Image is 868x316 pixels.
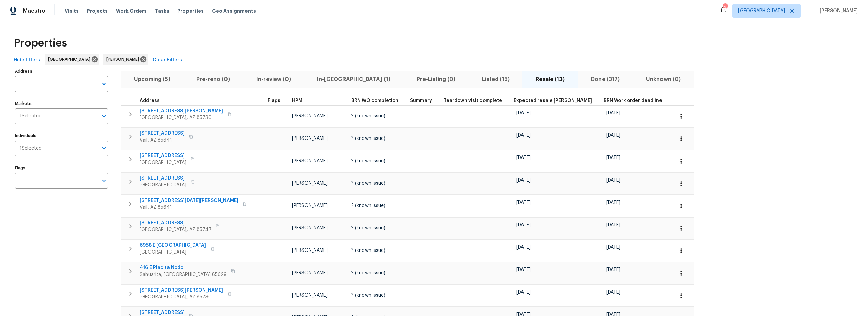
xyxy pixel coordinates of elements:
span: [DATE] [606,111,620,115]
span: [GEOGRAPHIC_DATA], AZ 85747 [140,226,212,233]
div: [PERSON_NAME] [103,54,148,65]
span: Work Orders [116,7,147,14]
span: [DATE] [516,155,531,160]
div: [GEOGRAPHIC_DATA] [45,54,99,65]
button: Open [99,144,109,153]
span: [PERSON_NAME] [292,203,328,208]
span: 1 Selected [20,146,42,151]
span: In-[GEOGRAPHIC_DATA] (1) [308,75,400,84]
label: Markets [15,101,108,106]
span: ? (known issue) [351,226,386,230]
span: Address [140,98,160,103]
span: [DATE] [516,267,531,272]
span: ? (known issue) [351,136,386,141]
span: ? (known issue) [351,203,386,208]
span: [DATE] [606,178,620,183]
span: 6958 E [GEOGRAPHIC_DATA] [140,242,206,249]
button: Hide filters [11,54,43,67]
span: Pre-reno (0) [188,75,239,84]
span: [GEOGRAPHIC_DATA] [140,249,206,256]
span: [PERSON_NAME] [292,293,328,298]
span: [PERSON_NAME] [292,136,328,141]
span: [STREET_ADDRESS] [140,130,185,137]
div: 2 [723,4,727,11]
span: [GEOGRAPHIC_DATA], AZ 85730 [140,114,223,121]
span: [GEOGRAPHIC_DATA] [140,159,186,166]
span: Maestro [23,7,45,14]
span: Upcoming (5) [125,75,179,84]
span: HPM [292,98,302,103]
span: [GEOGRAPHIC_DATA] [738,7,785,14]
span: Resale (13) [527,75,574,84]
span: [DATE] [516,133,531,138]
span: [DATE] [516,111,531,115]
span: [STREET_ADDRESS] [140,309,185,316]
span: BRN Work order deadline [604,98,662,103]
span: [DATE] [606,133,620,138]
span: [PERSON_NAME] [292,248,328,253]
span: Listed (15) [473,75,519,84]
span: ? (known issue) [351,293,386,298]
span: Hide filters [14,56,40,64]
label: Individuals [15,134,108,138]
span: Sahuarita, [GEOGRAPHIC_DATA] 85629 [140,271,227,278]
span: [PERSON_NAME] [106,56,142,63]
span: Summary [410,98,432,103]
label: Address [15,69,108,73]
span: [PERSON_NAME] [292,271,328,275]
span: [PERSON_NAME] [817,7,858,14]
button: Open [99,111,109,121]
span: [DATE] [516,245,531,250]
span: 416 E Placita Nodo [140,264,227,271]
span: ? (known issue) [351,271,386,275]
span: [STREET_ADDRESS][DATE][PERSON_NAME] [140,197,238,204]
span: [DATE] [606,155,620,160]
span: Vail, AZ 85641 [140,137,185,144]
span: Teardown visit complete [443,98,502,103]
span: Properties [14,40,67,47]
span: Expected resale [PERSON_NAME] [514,98,592,103]
span: [STREET_ADDRESS] [140,175,186,182]
span: [PERSON_NAME] [292,159,328,163]
span: [DATE] [516,223,531,227]
span: [DATE] [606,223,620,227]
button: Clear Filters [150,54,185,67]
span: Flags [268,98,280,103]
span: Tasks [155,8,169,13]
span: [DATE] [606,267,620,272]
span: [STREET_ADDRESS][PERSON_NAME] [140,108,223,114]
span: [DATE] [606,200,620,205]
span: [GEOGRAPHIC_DATA], AZ 85730 [140,294,223,300]
span: Clear Filters [153,56,182,64]
span: 1 Selected [20,113,42,119]
span: [GEOGRAPHIC_DATA] [48,56,93,63]
span: ? (known issue) [351,159,386,163]
span: ? (known issue) [351,114,386,118]
span: Done (317) [582,75,629,84]
span: Vail, AZ 85641 [140,204,238,211]
span: Properties [177,7,204,14]
span: Unknown (0) [637,75,690,84]
span: [DATE] [606,290,620,295]
span: ? (known issue) [351,181,386,186]
span: [STREET_ADDRESS] [140,220,212,226]
span: [PERSON_NAME] [292,226,328,230]
button: Open [99,79,109,89]
span: [STREET_ADDRESS][PERSON_NAME] [140,287,223,294]
span: [DATE] [516,200,531,205]
span: In-review (0) [247,75,300,84]
span: [GEOGRAPHIC_DATA] [140,182,186,188]
button: Open [99,176,109,185]
span: ? (known issue) [351,248,386,253]
label: Flags [15,166,108,170]
span: [DATE] [606,245,620,250]
span: [DATE] [516,178,531,183]
span: [STREET_ADDRESS] [140,152,186,159]
span: Visits [65,7,79,14]
span: Projects [87,7,108,14]
span: [PERSON_NAME] [292,181,328,186]
span: [DATE] [516,290,531,295]
span: Geo Assignments [212,7,256,14]
span: Pre-Listing (0) [408,75,465,84]
span: BRN WO completion [351,98,398,103]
